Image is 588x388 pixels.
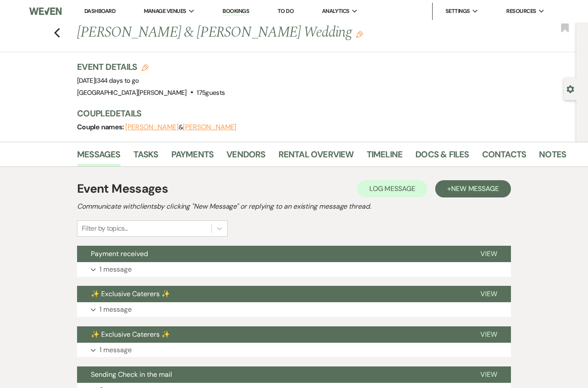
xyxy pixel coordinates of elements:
button: Open lead details [566,84,574,93]
span: & [125,123,236,131]
img: Weven Logo [29,2,62,20]
span: Payment received [91,249,148,258]
button: ✨ Exclusive Caterers ✨ [77,286,467,302]
div: Filter by topics... [82,223,128,234]
a: Tasks [133,147,158,166]
a: Contacts [482,147,526,166]
h2: Communicate with clients by clicking "New Message" or replying to an existing message thread. [77,201,511,212]
span: Sending Check in the mail [91,370,172,379]
button: View [467,326,511,343]
span: 344 days to go [97,76,139,85]
span: | [95,76,139,85]
button: View [467,366,511,383]
h3: Event Details [77,61,225,73]
span: View [480,370,497,379]
h1: [PERSON_NAME] & [PERSON_NAME] Wedding [77,22,463,43]
a: Payments [171,147,214,166]
button: Payment received [77,246,467,262]
p: 1 message [99,304,132,315]
button: View [467,246,511,262]
button: 1 message [77,302,511,317]
span: New Message [451,184,499,193]
span: View [480,289,497,298]
span: View [480,330,497,339]
span: Couple names: [77,122,125,131]
span: Analytics [322,7,350,16]
span: View [480,249,497,258]
a: Rental Overview [279,147,354,166]
button: +New Message [435,180,511,197]
span: ✨ Exclusive Caterers ✨ [91,330,170,339]
span: ✨ Exclusive Caterers ✨ [91,289,170,298]
button: Sending Check in the mail [77,366,467,383]
span: 175 guests [197,88,225,97]
button: View [467,286,511,302]
span: Log Message [369,184,415,193]
a: Vendors [226,147,265,166]
button: 1 message [77,262,511,277]
button: 1 message [77,343,511,357]
a: To Do [278,7,294,15]
a: Timeline [367,147,403,166]
h3: Couple Details [77,107,559,119]
button: Log Message [357,180,427,197]
span: [GEOGRAPHIC_DATA][PERSON_NAME] [77,88,187,97]
a: Notes [539,147,566,166]
span: Resources [506,7,536,16]
p: 1 message [99,264,132,275]
button: ✨ Exclusive Caterers ✨ [77,326,467,343]
h1: Event Messages [77,180,168,198]
button: [PERSON_NAME] [125,124,179,131]
button: [PERSON_NAME] [183,124,236,131]
span: [DATE] [77,76,139,85]
a: Bookings [223,7,249,16]
span: Settings [446,7,470,16]
a: Docs & Files [415,147,469,166]
span: Manage Venues [144,7,186,16]
button: Edit [356,30,363,38]
a: Messages [77,147,121,166]
a: Dashboard [84,7,115,15]
p: 1 message [99,344,132,356]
